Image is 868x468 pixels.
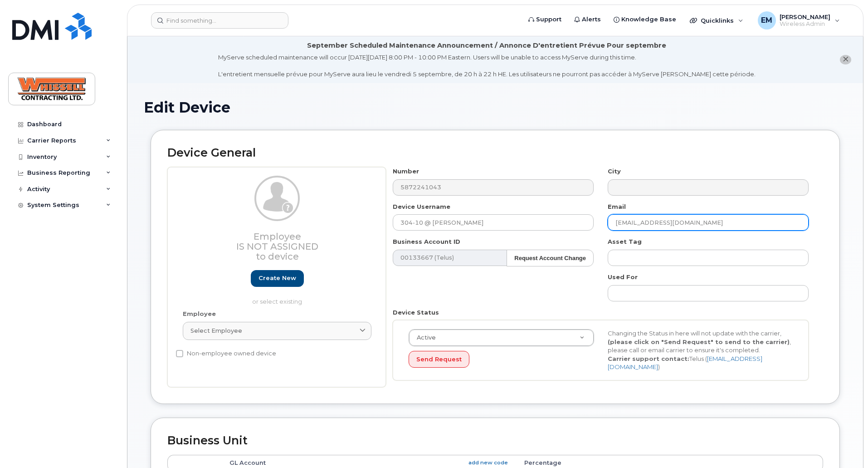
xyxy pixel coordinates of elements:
[183,297,371,306] p: or select existing
[608,355,762,371] a: [EMAIL_ADDRESS][DOMAIN_NAME]
[608,202,626,211] label: Email
[393,167,419,176] label: Number
[409,351,469,368] button: Send Request
[251,270,304,287] a: Create new
[167,434,823,447] h2: Business Unit
[409,330,594,346] a: Active
[608,273,638,281] label: Used For
[411,334,436,342] span: Active
[167,147,823,159] h2: Device General
[256,251,299,262] span: to device
[601,329,800,371] div: Changing the Status in here will not update with the carrier, , please call or email carrier to e...
[507,250,594,266] button: Request Account Change
[468,459,508,467] a: add new code
[514,255,586,261] strong: Request Account Change
[183,322,371,340] a: Select employee
[183,310,216,318] label: Employee
[236,241,318,252] span: Is not assigned
[608,355,689,362] strong: Carrier support contact:
[608,338,790,345] strong: (please click on "Send Request" to send to the carrier)
[840,55,851,64] button: close notification
[393,202,450,211] label: Device Username
[307,41,666,50] div: September Scheduled Maintenance Announcement / Annonce D'entretient Prévue Pour septembre
[144,99,847,115] h1: Edit Device
[176,348,276,359] label: Non-employee owned device
[608,167,621,176] label: City
[183,232,371,261] h3: Employee
[393,308,439,317] label: Device Status
[218,53,756,79] div: MyServe scheduled maintenance will occur [DATE][DATE] 8:00 PM - 10:00 PM Eastern. Users will be u...
[608,237,642,246] label: Asset Tag
[393,237,460,246] label: Business Account ID
[176,350,183,357] input: Non-employee owned device
[190,326,242,335] span: Select employee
